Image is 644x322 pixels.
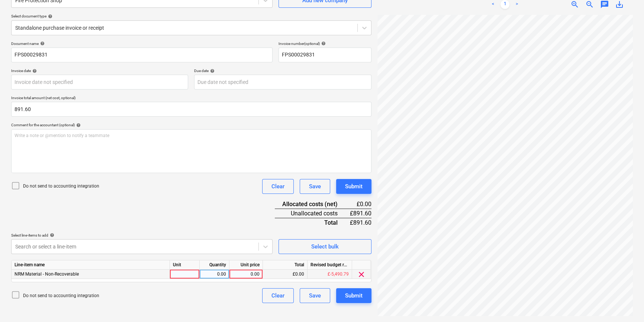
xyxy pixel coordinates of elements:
div: Total [263,260,307,270]
span: help [46,14,52,19]
button: Submit [336,179,371,194]
span: help [39,41,45,46]
div: Document name [11,41,273,46]
span: help [320,41,326,46]
div: Invoice number (optional) [278,41,371,46]
input: Invoice date not specified [11,75,188,90]
input: Document name [11,48,273,62]
div: 0.00 [232,270,260,279]
div: Submit [345,182,363,191]
p: Do not send to accounting integration [23,293,99,299]
div: Unit [170,260,200,270]
button: Submit [336,288,371,303]
button: Select bulk [278,239,371,254]
div: Total [275,218,350,227]
div: Save [309,291,321,300]
div: Comment for the accountant (optional) [11,123,371,127]
div: Save [309,182,321,191]
span: help [209,69,215,73]
div: Invoice date [11,68,188,73]
span: help [75,123,81,127]
div: Due date [194,68,371,73]
input: Due date not specified [194,75,371,90]
span: clear [357,270,366,279]
button: Save [300,179,330,194]
p: Do not send to accounting integration [23,183,99,189]
button: Save [300,288,330,303]
div: £891.60 [350,209,371,218]
input: Invoice total amount (net cost, optional) [11,102,371,117]
div: £0.00 [263,270,307,279]
div: £-5,490.79 [307,270,352,279]
div: Unit price [229,260,263,270]
p: Invoice total amount (net cost, optional) [11,95,371,102]
div: Revised budget remaining [307,260,352,270]
div: Select line-items to add [11,233,273,238]
div: Allocated costs (net) [275,200,350,209]
div: Select bulk [311,242,339,251]
iframe: Chat Widget [607,286,644,322]
button: Clear [262,179,294,194]
div: Quantity [200,260,229,270]
div: 0.00 [203,270,226,279]
div: £891.60 [350,218,371,227]
div: Unallocated costs [275,209,350,218]
button: Clear [262,288,294,303]
input: Invoice number [278,48,371,62]
div: £0.00 [350,200,371,209]
div: Select document type [11,14,371,19]
span: help [48,233,54,237]
span: help [31,69,37,73]
div: Clear [271,291,284,300]
div: Submit [345,291,363,300]
div: Clear [271,182,284,191]
span: NRM Material - Non-Recoverable [15,271,79,277]
div: Line-item name [12,260,170,270]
